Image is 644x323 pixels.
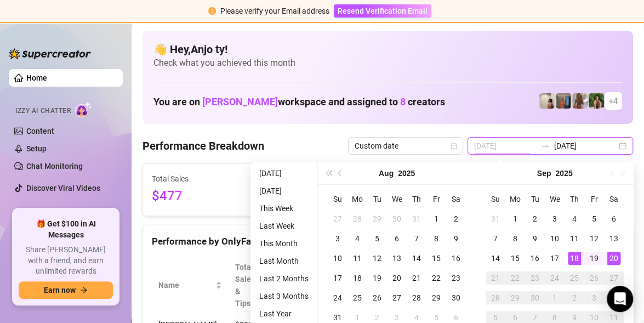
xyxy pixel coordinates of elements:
div: 11 [351,252,364,265]
div: 23 [528,271,542,285]
h4: Performance Breakdown [143,138,264,154]
td: 2025-08-21 [407,268,426,288]
span: $477 [152,186,249,207]
th: We [545,189,565,209]
div: 17 [331,271,344,285]
td: 2025-09-13 [604,229,624,248]
td: 2025-08-09 [446,229,466,248]
td: 2025-08-30 [446,288,466,308]
div: 3 [548,212,561,225]
td: 2025-08-11 [347,248,367,268]
div: 29 [509,291,522,304]
div: 12 [371,252,384,265]
span: Resend Verification Email [338,7,428,15]
div: 14 [410,252,423,265]
div: 29 [371,212,384,225]
div: 16 [449,252,463,265]
div: 28 [410,291,423,304]
div: 14 [489,252,502,265]
div: Please verify your Email address [220,5,329,17]
th: Sa [604,189,624,209]
td: 2025-07-30 [387,209,407,229]
td: 2025-08-13 [387,248,407,268]
img: AI Chatter [75,101,92,117]
th: Th [407,189,426,209]
li: Last 3 Months [255,290,313,303]
td: 2025-10-01 [545,288,565,308]
th: Mo [505,189,525,209]
td: 2025-08-04 [347,229,367,248]
span: + 4 [609,95,618,107]
th: Name [152,257,229,314]
td: 2025-07-27 [328,209,347,229]
td: 2025-08-25 [347,288,367,308]
div: 6 [607,212,620,225]
a: Discover Viral Videos [26,184,100,192]
div: 3 [588,291,601,304]
div: 7 [489,232,502,245]
div: 15 [509,252,522,265]
a: Chat Monitoring [26,162,83,171]
th: Fr [584,189,604,209]
div: 22 [509,271,522,285]
td: 2025-08-19 [367,268,387,288]
div: 19 [588,252,601,265]
td: 2025-09-18 [565,248,584,268]
div: 27 [390,291,403,304]
div: Open Intercom Messenger [607,286,633,312]
div: 2 [568,291,581,304]
div: 21 [410,271,423,285]
td: 2025-09-14 [486,248,505,268]
div: 2 [528,212,542,225]
div: 17 [548,252,561,265]
button: Choose a month [537,162,551,184]
td: 2025-08-27 [387,288,407,308]
div: 5 [588,212,601,225]
td: 2025-09-04 [565,209,584,229]
td: 2025-08-23 [446,268,466,288]
button: Choose a year [398,162,415,184]
td: 2025-07-29 [367,209,387,229]
div: 24 [548,271,561,285]
div: Performance by OnlyFans Creator [152,234,457,249]
div: 27 [331,212,344,225]
img: Nathaniel [572,93,588,109]
li: [DATE] [255,184,313,197]
span: Total Sales & Tips [235,261,257,309]
td: 2025-08-08 [426,229,446,248]
button: Previous month (PageUp) [334,162,346,184]
div: 25 [568,271,581,285]
td: 2025-08-01 [426,209,446,229]
span: 🎁 Get $100 in AI Messages [19,219,113,240]
div: 29 [430,291,443,304]
div: 13 [607,232,620,245]
td: 2025-10-02 [565,288,584,308]
td: 2025-08-16 [446,248,466,268]
th: Total Sales & Tips [229,257,272,314]
div: 26 [588,271,601,285]
div: 28 [351,212,364,225]
td: 2025-09-05 [584,209,604,229]
div: 30 [390,212,403,225]
div: 10 [548,232,561,245]
div: 4 [351,232,364,245]
div: 7 [410,232,423,245]
th: Su [328,189,347,209]
td: 2025-09-08 [505,229,525,248]
div: 5 [371,232,384,245]
a: Setup [26,144,47,153]
td: 2025-07-28 [347,209,367,229]
td: 2025-08-20 [387,268,407,288]
div: 30 [449,291,463,304]
li: [DATE] [255,167,313,180]
span: Share [PERSON_NAME] with a friend, and earn unlimited rewards [19,245,113,277]
button: Choose a year [555,162,572,184]
span: 8 [400,96,406,107]
div: 12 [588,232,601,245]
div: 13 [390,252,403,265]
div: 18 [568,252,581,265]
td: 2025-08-15 [426,248,446,268]
th: Fr [426,189,446,209]
td: 2025-10-03 [584,288,604,308]
a: Content [26,127,54,135]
